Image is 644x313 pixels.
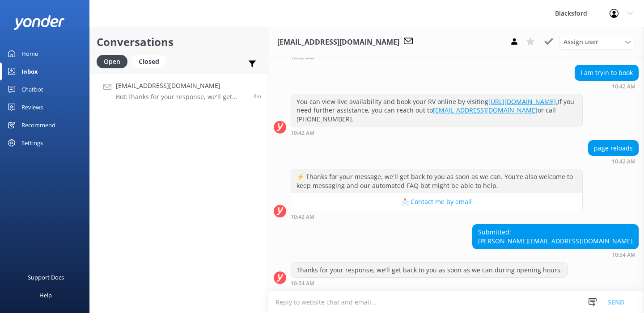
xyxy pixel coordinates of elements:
div: Closed [132,55,166,68]
h4: [EMAIL_ADDRESS][DOMAIN_NAME] [116,81,246,91]
div: Sep 15 2025 10:54am (UTC -06:00) America/Chihuahua [472,251,639,258]
h3: [EMAIL_ADDRESS][DOMAIN_NAME] [277,37,399,48]
p: Bot: Thanks for your response, we'll get back to you as soon as we can during opening hours. [116,93,246,101]
div: ⚡ Thanks for your message, we'll get back to you as soon as we can. You're also welcome to keep m... [291,169,582,193]
div: I am tryin to book [575,65,638,80]
a: [EMAIL_ADDRESS][DOMAIN_NAME]Bot:Thanks for your response, we'll get back to you as soon as we can... [90,74,268,107]
a: [EMAIL_ADDRESS][DOMAIN_NAME] [433,106,538,114]
img: yonder-white-logo.png [13,15,65,30]
div: Home [21,45,38,63]
div: Reviews [21,98,43,116]
div: Sep 15 2025 10:42am (UTC -06:00) America/Chihuahua [588,158,639,164]
div: Open [97,55,127,68]
div: Inbox [21,63,38,80]
div: Recommend [21,116,55,134]
span: Assign user [563,37,598,47]
div: Sep 15 2025 10:42am (UTC -06:00) America/Chihuahua [575,83,639,89]
button: 📩 Contact me by email [291,193,582,211]
div: Help [39,286,52,304]
div: Thanks for your response, we'll get back to you as soon as we can during opening hours. [291,263,568,278]
div: Support Docs [28,268,64,286]
div: Chatbot [21,80,43,98]
div: Sep 15 2025 10:42am (UTC -06:00) America/Chihuahua [291,54,583,60]
strong: 10:42 AM [291,130,314,136]
a: [EMAIL_ADDRESS][DOMAIN_NAME] [528,237,633,245]
h2: Conversations [97,33,261,50]
a: Open [97,56,132,66]
strong: 10:54 AM [612,252,636,258]
div: Settings [21,134,43,152]
strong: 10:42 AM [291,214,314,220]
span: Sep 15 2025 10:54am (UTC -06:00) America/Chihuahua [253,92,261,100]
strong: 10:54 AM [291,281,314,286]
strong: 10:42 AM [612,159,636,164]
div: Sep 15 2025 10:42am (UTC -06:00) America/Chihuahua [291,129,583,136]
strong: 10:42 AM [612,84,636,89]
a: [URL][DOMAIN_NAME]. [488,97,558,106]
div: Assign User [559,35,635,49]
div: Submitted: [PERSON_NAME] [473,225,638,248]
div: Sep 15 2025 10:54am (UTC -06:00) America/Chihuahua [291,280,568,286]
div: Sep 15 2025 10:42am (UTC -06:00) America/Chihuahua [291,213,583,220]
div: page reloads [589,141,638,156]
div: You can view live availability and book your RV online by visiting If you need further assistance... [291,94,582,127]
a: Closed [132,56,170,66]
strong: 10:42 AM [291,55,314,60]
